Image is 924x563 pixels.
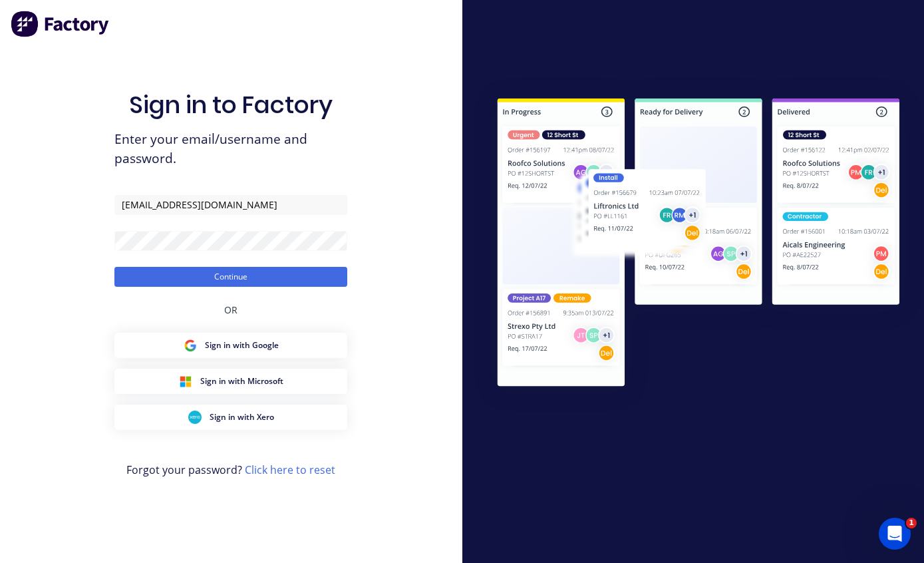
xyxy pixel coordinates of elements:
[245,463,335,477] a: Click here to reset
[879,518,911,550] iframe: Intercom live chat
[906,518,917,528] span: 1
[188,411,202,424] img: Xero Sign in
[114,267,347,287] button: Continue
[11,11,110,37] img: Factory
[129,91,333,119] h1: Sign in to Factory
[114,333,347,358] button: Google Sign inSign in with Google
[114,195,347,215] input: Email/Username
[114,130,347,168] span: Enter your email/username and password.
[184,339,197,352] img: Google Sign in
[200,375,283,387] span: Sign in with Microsoft
[179,375,192,388] img: Microsoft Sign in
[205,339,279,351] span: Sign in with Google
[210,411,274,423] span: Sign in with Xero
[224,287,237,333] div: OR
[114,405,347,430] button: Xero Sign inSign in with Xero
[114,369,347,394] button: Microsoft Sign inSign in with Microsoft
[126,462,335,478] span: Forgot your password?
